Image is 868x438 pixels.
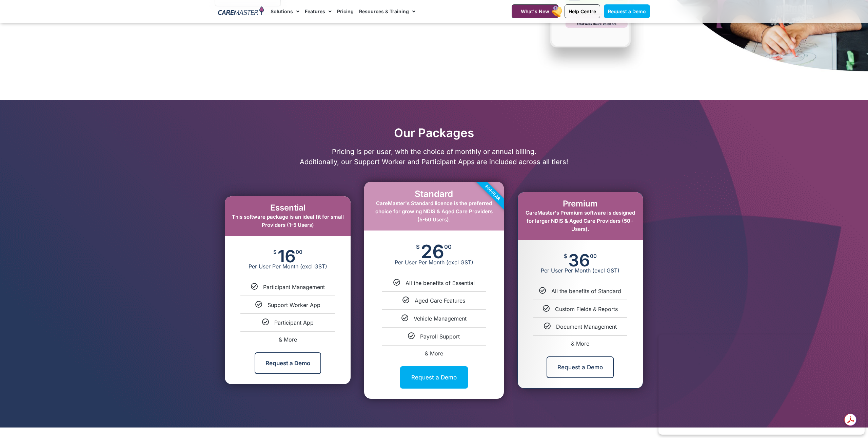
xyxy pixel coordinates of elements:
h2: Premium [525,199,636,209]
span: All the benefits of Standard [551,288,621,294]
span: What's New [521,8,549,14]
span: 00 [296,249,302,255]
h2: Essential [232,203,344,213]
span: & More [425,350,443,357]
a: What's New [512,4,558,18]
span: This software package is an ideal fit for small Providers (1-5 Users) [232,214,344,228]
span: Participant Management [263,284,325,290]
span: All the benefits of Essential [406,280,475,286]
span: Per User Per Month (excl GST) [225,263,351,270]
span: CareMaster's Premium software is designed for larger NDIS & Aged Care Providers (50+ Users). [526,210,635,232]
span: 00 [444,244,452,250]
span: Document Management [556,323,617,330]
span: 26 [421,244,444,259]
a: Help Centre [565,4,600,18]
span: 36 [568,254,590,267]
iframe: Popup CTA [658,334,865,435]
span: Participant App [274,319,314,326]
span: Help Centre [569,8,596,14]
h2: Our Packages [215,126,653,140]
a: Request a Demo [255,352,321,374]
img: CareMaster Logo [218,6,264,17]
span: $ [564,254,567,259]
span: 00 [590,254,597,259]
span: $ [273,249,277,255]
span: $ [416,244,420,250]
span: Per User Per Month (excl GST) [364,259,504,266]
a: Request a Demo [400,366,468,389]
span: Request a Demo [608,8,646,14]
span: Aged Care Features [415,297,465,304]
span: & More [571,340,589,347]
div: Popular [454,154,531,232]
span: CareMaster's Standard licence is the preferred choice for growing NDIS & Aged Care Providers (5-5... [375,200,493,223]
span: & More [279,336,297,343]
span: Custom Fields & Reports [555,306,618,312]
span: 16 [278,249,296,263]
a: Request a Demo [547,356,614,378]
span: Vehicle Management [414,315,467,322]
span: Payroll Support [420,333,460,340]
a: Request a Demo [604,4,650,18]
h2: Standard [371,189,497,199]
p: Pricing is per user, with the choice of monthly or annual billing. Additionally, our Support Work... [215,147,653,167]
span: Per User Per Month (excl GST) [518,267,643,274]
span: Support Worker App [268,302,320,308]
